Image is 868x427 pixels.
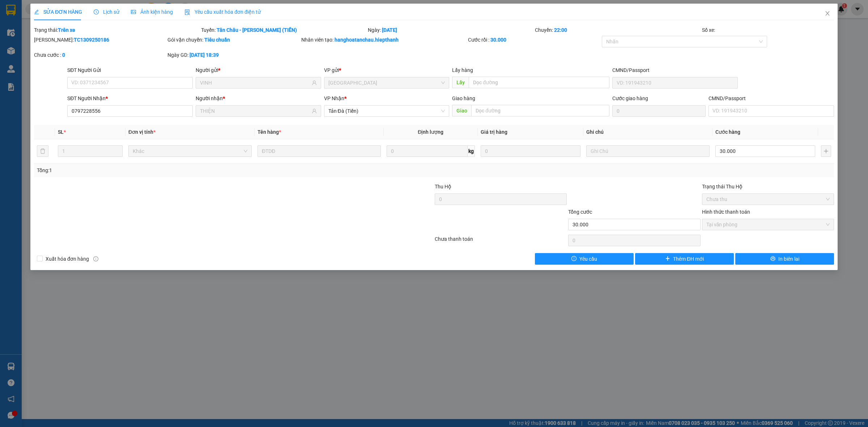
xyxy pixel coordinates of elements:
span: plus [665,256,670,262]
span: close [825,10,830,16]
span: Lấy [452,77,469,88]
span: Tên hàng [258,129,281,135]
div: Ngày GD: [167,51,299,59]
div: VP gửi [324,66,450,74]
div: Nhân viên tạo: [301,36,467,44]
b: Tân Châu - [PERSON_NAME] (TIỀN) [217,27,297,33]
b: TC1309250186 [74,37,109,43]
b: [DATE] 18:39 [190,52,219,58]
span: Tản Đà (Tiền) [328,106,445,116]
input: Dọc đường [469,77,609,88]
button: delete [37,145,48,157]
span: Giao [452,105,471,116]
button: plus [821,145,831,157]
th: Ghi chú [583,125,712,139]
span: Đơn vị tính [128,129,156,135]
span: Tổng cước [568,209,592,215]
div: Trạng thái Thu Hộ [702,183,834,191]
div: Trạng thái: [33,26,200,34]
span: user [312,108,317,114]
label: Hình thức thanh toán [702,209,750,215]
span: Cước hàng [715,129,740,135]
div: CMND/Passport [709,94,834,102]
div: SĐT Người Gửi [67,66,193,74]
b: [DATE] [382,27,397,33]
b: Trên xe [58,27,75,33]
div: [PERSON_NAME]: [34,36,166,44]
span: Thêm ĐH mới [673,255,704,263]
span: user [312,80,317,85]
div: Người gửi [196,66,321,74]
div: Tổng: 1 [37,166,335,174]
span: SỬA ĐƠN HÀNG [34,9,82,15]
span: Yêu cầu [579,255,597,263]
b: Tiêu chuẩn [204,37,230,43]
div: Chưa cước : [34,51,166,59]
button: printerIn biên lai [735,253,834,265]
span: Thu Hộ [435,184,451,189]
span: Tại văn phòng [706,219,830,230]
span: Giao hàng [452,95,475,101]
span: printer [770,256,775,262]
div: Người nhận [196,94,321,102]
span: Khác [133,146,247,157]
input: VD: Bàn, Ghế [258,145,381,157]
span: info-circle [93,256,98,261]
input: Dọc đường [471,105,609,116]
input: 0 [481,145,580,157]
div: Số xe: [701,26,835,34]
input: VD: 191943210 [612,77,738,89]
span: In biên lai [778,255,799,263]
div: Tuyến: [200,26,367,34]
span: VP Nhận [324,95,344,101]
b: 22:00 [554,27,567,33]
div: SĐT Người Nhận [67,94,193,102]
input: Tên người nhận [200,107,310,115]
div: Chuyến: [534,26,701,34]
span: Tân Châu [328,77,445,88]
input: Ghi Chú [586,145,710,157]
label: Cước giao hàng [612,95,648,101]
span: Xuất hóa đơn hàng [43,255,92,263]
span: edit [34,9,39,14]
button: exclamation-circleYêu cầu [535,253,634,265]
span: kg [468,145,475,157]
div: Cước rồi : [468,36,600,44]
input: Cước giao hàng [612,105,706,117]
span: Định lượng [418,129,443,135]
input: Tên người gửi [200,79,310,87]
button: Close [817,4,838,24]
span: Lấy hàng [452,67,473,73]
span: Chưa thu [706,194,830,205]
span: Ảnh kiện hàng [131,9,173,15]
span: Lịch sử [94,9,119,15]
span: Giá trị hàng [481,129,507,135]
b: 0 [62,52,65,58]
img: icon [184,9,190,15]
div: CMND/Passport [612,66,738,74]
div: Chưa thanh toán [434,235,567,248]
span: clock-circle [94,9,99,14]
div: Gói vận chuyển: [167,36,299,44]
span: picture [131,9,136,14]
button: plusThêm ĐH mới [635,253,734,265]
span: exclamation-circle [571,256,576,262]
div: Ngày: [367,26,534,34]
span: Yêu cầu xuất hóa đơn điện tử [184,9,261,15]
b: 30.000 [490,37,506,43]
span: SL [58,129,64,135]
b: hanghoatanchau.hiepthanh [335,37,399,43]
